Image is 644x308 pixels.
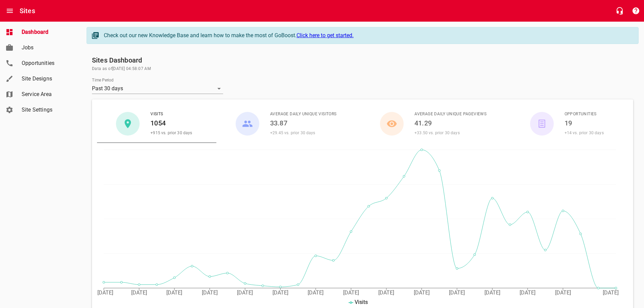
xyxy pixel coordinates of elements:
h6: 33.87 [270,118,337,128]
tspan: [DATE] [484,289,500,296]
span: Average Daily Unique Pageviews [414,111,486,118]
h6: Sites [20,5,35,16]
span: Data as of [DATE] 04:58:07 AM [92,66,633,72]
span: Opportunities [22,59,73,67]
span: Opportunities [565,111,604,118]
tspan: [DATE] [237,289,253,296]
h6: Sites Dashboard [92,55,633,66]
button: Open drawer [2,3,18,19]
tspan: [DATE] [343,289,359,296]
span: +29.45 vs. prior 30 days [270,131,315,135]
span: Service Area [22,90,73,98]
tspan: [DATE] [603,289,619,296]
h6: 41.29 [414,118,486,128]
span: Average Daily Unique Visitors [270,111,337,118]
tspan: [DATE] [555,289,571,296]
tspan: [DATE] [308,289,324,296]
span: Site Settings [22,106,73,114]
span: +33.50 vs. prior 30 days [414,131,460,135]
tspan: [DATE] [131,289,147,296]
button: Live Chat [612,3,628,19]
tspan: [DATE] [520,289,535,296]
tspan: [DATE] [449,289,465,296]
tspan: [DATE] [414,289,430,296]
span: +14 vs. prior 30 days [565,131,604,135]
tspan: [DATE] [166,289,182,296]
div: Past 30 days [92,83,223,94]
tspan: [DATE] [202,289,218,296]
span: Visits [355,299,368,305]
tspan: [DATE] [97,289,113,296]
span: Visits [150,111,192,118]
span: Site Designs [22,75,73,83]
tspan: [DATE] [378,289,394,296]
span: +915 vs. prior 30 days [150,131,192,135]
label: Time Period [92,78,114,82]
span: Dashboard [22,28,73,36]
a: Click here to get started. [296,32,354,39]
tspan: [DATE] [272,289,288,296]
div: Check out our new Knowledge Base and learn how to make the most of GoBoost. [104,31,631,40]
span: Jobs [22,44,73,52]
button: Support Portal [628,3,644,19]
h6: 19 [565,118,604,128]
h6: 1054 [150,118,192,128]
